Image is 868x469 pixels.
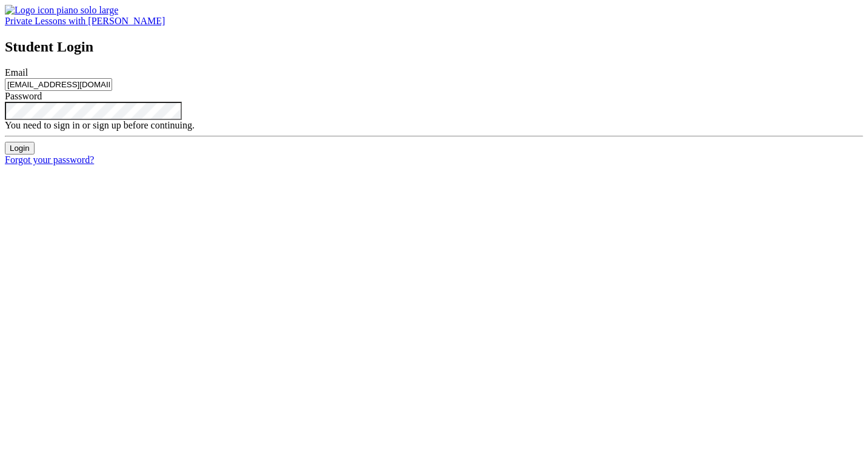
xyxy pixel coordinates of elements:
[5,155,94,165] a: Forgot your password?
[5,67,28,78] label: Email
[5,5,118,16] img: Logo icon piano solo large
[5,5,863,27] a: Logo icon piano solo large Private Lessons with [PERSON_NAME]
[791,433,856,463] iframe: Opens a widget where you can chat to one of our agents
[5,91,42,101] label: Password
[68,16,165,26] span: with [PERSON_NAME]
[5,39,863,55] h2: Student Login
[5,142,35,155] input: Login
[5,16,66,26] span: Private Lessons
[5,120,863,131] div: You need to sign in or sign up before continuing.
